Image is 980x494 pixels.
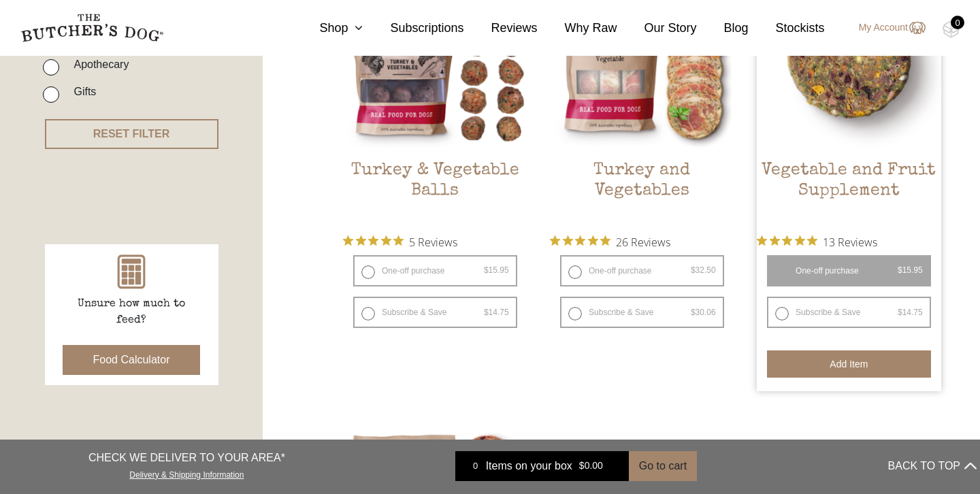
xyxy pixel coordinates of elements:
[617,19,697,37] a: Our Story
[951,16,964,29] div: 0
[898,265,902,275] span: $
[888,450,977,482] button: BACK TO TOP
[463,19,537,37] a: Reviews
[538,19,617,37] a: Why Raw
[484,265,509,275] bdi: 15.95
[749,19,825,37] a: Stockists
[560,255,724,286] label: One-off purchase
[129,467,244,480] a: Delivery & Shipping Information
[943,20,960,38] img: TBD_Cart-Empty.png
[629,451,697,481] button: Go to cart
[691,308,696,317] span: $
[767,255,931,286] label: One-off purchase
[363,19,463,37] a: Subscriptions
[484,308,509,317] bdi: 14.75
[757,231,877,252] button: Rated 4.9 out of 5 stars from 13 reviews. Jump to reviews.
[560,297,724,328] label: Subscribe & Save
[845,20,926,36] a: My Account
[465,459,486,473] div: 0
[45,119,218,149] button: RESET FILTER
[579,461,585,472] span: $
[550,231,670,252] button: Rated 4.9 out of 5 stars from 26 reviews. Jump to reviews.
[898,308,902,317] span: $
[343,231,457,252] button: Rated 5 out of 5 stars from 5 reviews. Jump to reviews.
[550,161,734,225] h2: Turkey and Vegetables
[579,461,603,472] bdi: 0.00
[63,296,199,329] p: Unsure how much to feed?
[691,308,716,317] bdi: 30.06
[697,19,749,37] a: Blog
[353,297,517,328] label: Subscribe & Save
[484,308,489,317] span: $
[409,231,457,252] span: 5 Reviews
[353,255,517,286] label: One-off purchase
[691,265,716,275] bdi: 32.50
[767,350,931,378] button: Add item
[823,231,877,252] span: 13 Reviews
[484,265,489,275] span: $
[88,450,285,466] p: CHECK WE DELIVER TO YOUR AREA*
[292,19,363,37] a: Shop
[67,82,96,101] label: Gifts
[67,55,129,73] label: Apothecary
[343,161,527,225] h2: Turkey & Vegetable Balls
[767,297,931,328] label: Subscribe & Save
[486,458,572,474] span: Items on your box
[691,265,696,275] span: $
[898,308,923,317] bdi: 14.75
[757,161,941,225] h2: Vegetable and Fruit Supplement
[455,451,629,481] a: 0 Items on your box $0.00
[898,265,923,275] bdi: 15.95
[616,231,670,252] span: 26 Reviews
[63,345,201,375] button: Food Calculator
